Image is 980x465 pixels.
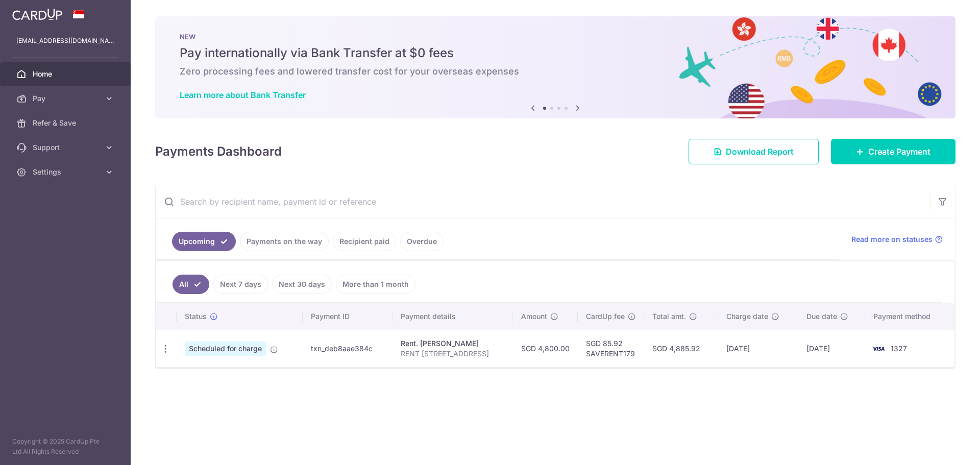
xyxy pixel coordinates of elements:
span: Settings [33,167,100,177]
a: Upcoming [172,232,236,251]
p: [EMAIL_ADDRESS][DOMAIN_NAME] [16,36,114,46]
th: Payment method [865,303,954,330]
p: NEW [180,33,931,41]
img: CardUp [12,8,62,20]
span: 1327 [891,344,907,353]
a: Overdue [400,232,444,251]
span: Scheduled for charge [185,341,266,356]
td: SGD 4,800.00 [513,330,578,367]
a: Recipient paid [333,232,396,251]
td: txn_deb8aae384c [303,330,393,367]
span: Download Report [726,145,794,158]
a: More than 1 month [336,275,415,294]
td: SGD 4,885.92 [644,330,718,367]
h6: Zero processing fees and lowered transfer cost for your overseas expenses [180,65,931,78]
a: Next 7 days [213,275,268,294]
p: RENT [STREET_ADDRESS] [401,349,505,359]
img: Bank Card [868,342,889,355]
th: Payment ID [303,303,393,330]
span: Due date [806,311,837,322]
a: Download Report [689,139,819,164]
span: Charge date [726,311,768,322]
a: Read more on statuses [851,234,943,244]
span: CardUp fee [586,311,625,322]
img: Bank transfer banner [155,16,955,118]
span: Pay [33,93,100,104]
td: SGD 85.92 SAVERENT179 [578,330,644,367]
span: Home [33,69,100,79]
span: Support [33,142,100,153]
span: Create Payment [868,145,930,158]
span: Amount [521,311,547,322]
a: Payments on the way [240,232,329,251]
span: Refer & Save [33,118,100,128]
a: Next 30 days [272,275,332,294]
a: Learn more about Bank Transfer [180,90,306,100]
a: Create Payment [831,139,955,164]
th: Payment details [393,303,513,330]
span: Total amt. [652,311,686,322]
div: Rent. [PERSON_NAME] [401,338,505,349]
span: Read more on statuses [851,234,933,244]
a: All [173,275,209,294]
td: [DATE] [718,330,798,367]
td: [DATE] [798,330,865,367]
span: Status [185,311,207,322]
h4: Payments Dashboard [155,142,282,161]
input: Search by recipient name, payment id or reference [156,185,930,218]
h5: Pay internationally via Bank Transfer at $0 fees [180,45,931,61]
